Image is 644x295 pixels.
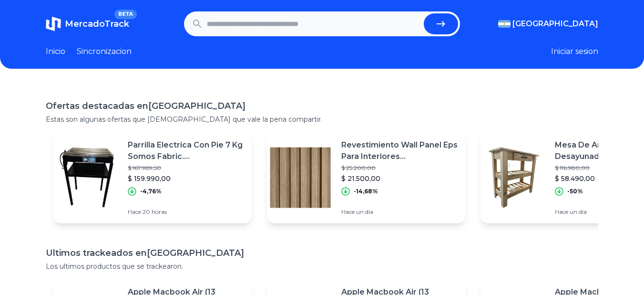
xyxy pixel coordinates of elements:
[46,262,598,271] p: Los ultimos productos que se trackearon.
[498,18,598,30] button: [GEOGRAPHIC_DATA]
[46,16,61,32] img: MercadoTrack
[498,20,511,28] img: Argentina
[53,132,252,223] a: Featured imageParrilla Electrica Con Pie 7 Kg Somos Fabric. [GEOGRAPHIC_DATA]$ 167.989,50$ 159.99...
[551,46,598,57] button: Iniciar sesion
[53,144,120,211] img: Featured image
[341,139,458,162] p: Revestimiento Wall Panel Eps Para Interiores 2850x120x20mm
[512,18,598,30] span: [GEOGRAPHIC_DATA]
[341,174,458,183] p: $ 21.500,00
[567,188,583,195] p: -50%
[267,132,465,223] a: Featured imageRevestimiento Wall Panel Eps Para Interiores 2850x120x20mm$ 25.200,00$ 21.500,00-14...
[128,208,244,216] p: Hace 20 horas
[65,19,129,29] span: MercadoTrack
[128,139,244,162] p: Parrilla Electrica Con Pie 7 Kg Somos Fabric. [GEOGRAPHIC_DATA]
[46,99,598,113] h1: Ofertas destacadas en [GEOGRAPHIC_DATA]
[341,164,458,172] p: $ 25.200,00
[267,144,334,211] img: Featured image
[354,188,378,195] p: -14,68%
[128,164,244,172] p: $ 167.989,50
[128,174,244,183] p: $ 159.990,00
[480,144,547,211] img: Featured image
[46,46,65,57] a: Inicio
[46,16,129,32] a: MercadoTrackBETA
[46,115,598,124] p: Estas son algunas ofertas que [DEMOGRAPHIC_DATA] que vale la pena compartir.
[114,10,137,19] span: BETA
[140,188,162,195] p: -4,76%
[46,246,598,260] h1: Ultimos trackeados en [GEOGRAPHIC_DATA]
[341,208,458,216] p: Hace un día
[77,46,132,57] a: Sincronizacion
